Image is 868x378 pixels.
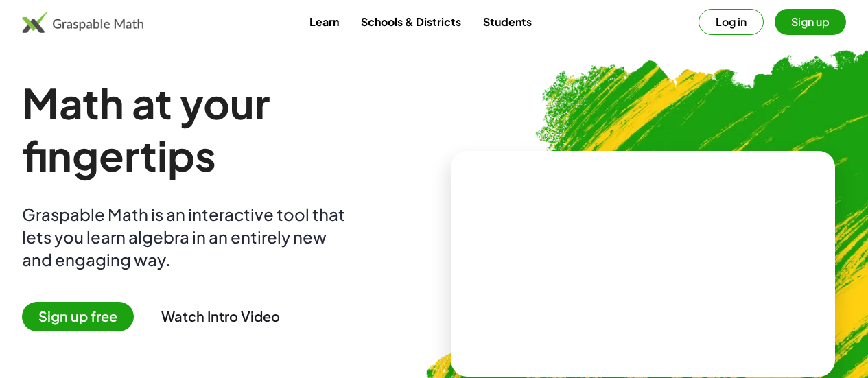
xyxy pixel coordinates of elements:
[775,9,846,35] button: Sign up
[161,307,280,325] button: Watch Intro Video
[540,212,746,315] video: What is this? This is dynamic math notation. Dynamic math notation plays a central role in how Gr...
[472,9,543,34] a: Students
[350,9,472,34] a: Schools & Districts
[22,77,429,181] h1: Math at your fingertips
[22,203,351,271] div: Graspable Math is an interactive tool that lets you learn algebra in an entirely new and engaging...
[699,9,764,35] button: Log in
[298,9,350,34] a: Learn
[22,302,134,331] span: Sign up free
